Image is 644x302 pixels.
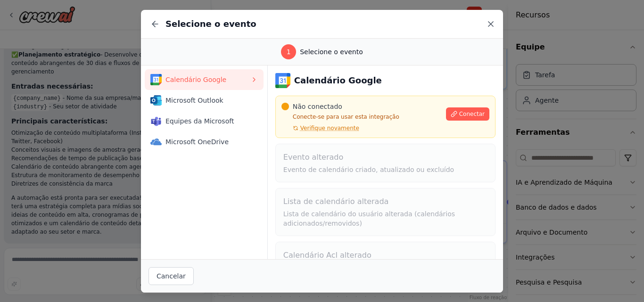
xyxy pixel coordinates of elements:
font: Evento alterado [283,153,343,162]
button: Conectar [446,107,489,121]
button: Calendário GoogleCalendário Google [145,69,264,90]
font: Calendário Google [294,75,382,85]
font: Lista de calendário do usuário alterada (calendários adicionados/removidos) [283,210,455,227]
font: Microsoft OneDrive [165,138,229,146]
font: Calendário Acl alterado [283,251,372,260]
font: Equipes da Microsoft [165,117,234,125]
button: Microsoft OutlookMicrosoft Outlook [145,90,264,111]
font: Selecione o evento [300,48,363,56]
font: Selecione o evento [165,19,256,29]
button: Calendário Acl alterado [275,242,495,290]
font: Não conectado [293,103,342,110]
font: Conectar [459,111,485,117]
font: Microsoft Outlook [165,97,223,104]
button: Equipes da MicrosoftEquipes da Microsoft [145,111,264,131]
img: Calendário Google [150,74,162,85]
font: Conecte-se para usar esta integração [293,114,399,120]
button: Evento alteradoEvento de calendário criado, atualizado ou excluído [275,144,495,182]
font: Lista de calendário alterada [283,197,389,206]
img: Microsoft Outlook [150,95,162,106]
font: Evento de calendário criado, atualizado ou excluído [283,166,454,173]
font: Calendário Google [165,76,226,83]
font: Cancelar [157,272,186,280]
font: 1 [287,48,291,56]
img: Microsoft OneDrive [150,136,162,147]
font: Verifique novamente [300,125,359,131]
button: Cancelar [149,267,194,285]
img: Equipes da Microsoft [150,115,162,127]
button: Microsoft OneDriveMicrosoft OneDrive [145,131,264,152]
button: Verifique novamente [281,124,359,132]
img: Calendário Google [275,73,290,88]
button: Lista de calendário alteradaLista de calendário do usuário alterada (calendários adicionados/remo... [275,188,495,236]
